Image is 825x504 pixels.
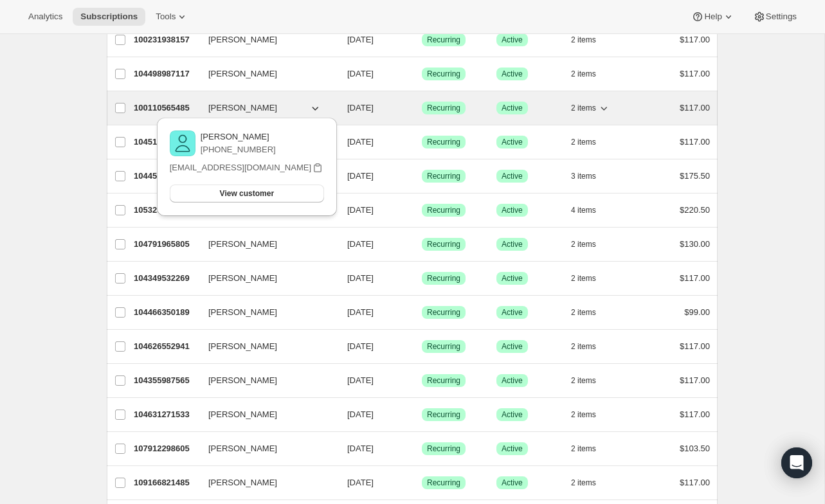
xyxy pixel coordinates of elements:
[134,340,198,353] p: 104626552941
[134,170,198,183] p: 104458616941
[208,102,277,114] span: [PERSON_NAME]
[347,341,374,351] span: [DATE]
[571,65,610,83] button: 2 items
[571,372,610,390] button: 2 items
[571,341,596,352] span: 2 items
[347,239,374,249] span: [DATE]
[427,239,460,249] span: Recurring
[427,171,460,181] span: Recurring
[134,204,198,217] p: 105325690989
[427,307,460,318] span: Recurring
[571,440,610,458] button: 2 items
[73,8,145,26] button: Subscriptions
[571,69,596,79] span: 2 items
[571,167,610,185] button: 3 items
[502,103,523,113] span: Active
[208,408,277,421] span: [PERSON_NAME]
[134,167,710,185] div: 104458616941[PERSON_NAME][DATE]SuccessRecurringSuccessActive3 items$175.50
[134,33,198,46] p: 100231938157
[571,103,596,113] span: 2 items
[28,12,62,22] span: Analytics
[571,444,596,454] span: 2 items
[134,136,198,148] p: 104513175661
[347,103,374,113] span: [DATE]
[502,35,523,45] span: Active
[680,137,710,147] span: $117.00
[427,69,460,79] span: Recurring
[680,444,710,453] span: $103.50
[571,307,596,318] span: 2 items
[134,102,198,114] p: 100110565485
[134,476,198,489] p: 109166821485
[134,65,710,83] div: 104498987117[PERSON_NAME][DATE]SuccessRecurringSuccessActive2 items$117.00
[201,404,329,425] button: [PERSON_NAME]
[134,67,198,80] p: 104498987117
[502,341,523,352] span: Active
[21,8,70,26] button: Analytics
[502,273,523,283] span: Active
[134,269,710,287] div: 104349532269[PERSON_NAME][DATE]SuccessRecurringSuccessActive2 items$117.00
[680,35,710,44] span: $117.00
[571,478,596,488] span: 2 items
[134,440,710,458] div: 107912298605[PERSON_NAME][DATE]SuccessRecurringSuccessActive2 items$103.50
[170,161,311,174] p: [EMAIL_ADDRESS][DOMAIN_NAME]
[571,273,596,283] span: 2 items
[571,171,596,181] span: 3 items
[680,171,710,181] span: $175.50
[704,12,721,22] span: Help
[347,171,374,181] span: [DATE]
[680,205,710,215] span: $220.50
[571,410,596,420] span: 2 items
[502,444,523,454] span: Active
[502,239,523,249] span: Active
[680,273,710,283] span: $117.00
[427,103,460,113] span: Recurring
[680,69,710,78] span: $117.00
[201,268,329,289] button: [PERSON_NAME]
[347,69,374,78] span: [DATE]
[502,375,523,386] span: Active
[201,64,329,84] button: [PERSON_NAME]
[201,30,329,50] button: [PERSON_NAME]
[502,69,523,79] span: Active
[571,375,596,386] span: 2 items
[502,478,523,488] span: Active
[684,307,710,317] span: $99.00
[134,374,198,387] p: 104355987565
[347,375,374,385] span: [DATE]
[134,474,710,492] div: 109166821485[PERSON_NAME][DATE]SuccessRecurringSuccessActive2 items$117.00
[427,137,460,147] span: Recurring
[680,103,710,113] span: $117.00
[347,478,374,487] span: [DATE]
[134,408,198,421] p: 104631271533
[502,137,523,147] span: Active
[347,35,374,44] span: [DATE]
[680,410,710,419] span: $117.00
[571,137,596,147] span: 2 items
[571,337,610,355] button: 2 items
[502,171,523,181] span: Active
[571,205,596,215] span: 4 items
[208,476,277,489] span: [PERSON_NAME]
[502,307,523,318] span: Active
[134,337,710,355] div: 104626552941[PERSON_NAME][DATE]SuccessRecurringSuccessActive2 items$117.00
[427,444,460,454] span: Recurring
[571,235,610,253] button: 2 items
[208,374,277,387] span: [PERSON_NAME]
[427,205,460,215] span: Recurring
[571,99,610,117] button: 2 items
[347,307,374,317] span: [DATE]
[781,447,812,478] div: Open Intercom Messenger
[571,406,610,424] button: 2 items
[208,67,277,80] span: [PERSON_NAME]
[201,143,276,156] p: [PHONE_NUMBER]
[347,137,374,147] span: [DATE]
[571,31,610,49] button: 2 items
[347,273,374,283] span: [DATE]
[134,99,710,117] div: 100110565485[PERSON_NAME][DATE]SuccessRecurringSuccessActive2 items$117.00
[201,370,329,391] button: [PERSON_NAME]
[427,375,460,386] span: Recurring
[347,205,374,215] span: [DATE]
[134,303,710,321] div: 104466350189[PERSON_NAME][DATE]SuccessRecurringSuccessActive2 items$99.00
[208,340,277,353] span: [PERSON_NAME]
